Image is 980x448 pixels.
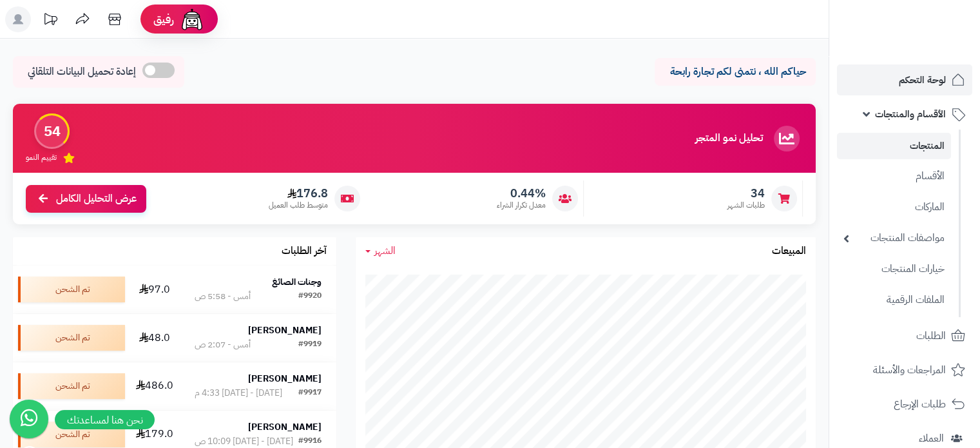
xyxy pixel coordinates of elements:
[282,246,327,257] h3: آخر الطلبات
[34,6,66,35] a: تحديثات المنصة
[272,275,322,289] strong: وجنات الصائغ
[298,435,322,448] div: #9916
[130,314,180,362] td: 48.0
[179,6,205,32] img: ai-face.png
[269,200,328,211] span: متوسط طلب العميل
[892,10,968,37] img: logo-2.png
[26,185,146,213] a: عرض التحليل الكامل
[298,290,322,303] div: #9920
[837,355,972,385] a: المراجعات والأسئلة
[18,325,125,351] div: تم الشحن
[837,286,951,314] a: الملفات الرقمية
[497,200,546,211] span: معدل تكرار الشراء
[248,372,322,385] strong: [PERSON_NAME]
[153,12,174,27] span: رفيق
[18,373,125,399] div: تم الشحن
[727,186,765,200] span: 34
[298,338,322,351] div: #9919
[28,64,136,79] span: إعادة تحميل البيانات التلقائي
[873,361,946,379] span: المراجعات والأسئلة
[195,435,293,448] div: [DATE] - [DATE] 10:09 ص
[916,327,946,345] span: الطلبات
[727,200,765,211] span: طلبات الشهر
[919,429,944,447] span: العملاء
[56,191,137,206] span: عرض التحليل الكامل
[837,133,951,159] a: المنتجات
[130,266,180,313] td: 97.0
[248,420,322,434] strong: [PERSON_NAME]
[248,324,322,337] strong: [PERSON_NAME]
[298,387,322,400] div: #9917
[18,277,125,302] div: تم الشحن
[269,186,328,200] span: 176.8
[195,290,251,303] div: أمس - 5:58 ص
[875,105,946,123] span: الأقسام والمنتجات
[497,186,546,200] span: 0.44%
[772,246,806,257] h3: المبيعات
[365,244,396,258] a: الشهر
[18,422,125,447] div: تم الشحن
[374,243,396,258] span: الشهر
[195,387,282,400] div: [DATE] - [DATE] 4:33 م
[26,152,57,163] span: تقييم النمو
[695,133,763,144] h3: تحليل نمو المتجر
[899,71,946,89] span: لوحة التحكم
[837,64,972,95] a: لوحة التحكم
[837,320,972,351] a: الطلبات
[837,389,972,420] a: طلبات الإرجاع
[837,224,951,252] a: مواصفات المنتجات
[195,338,251,351] div: أمس - 2:07 ص
[894,395,946,413] span: طلبات الإرجاع
[130,362,180,410] td: 486.0
[664,64,806,79] p: حياكم الله ، نتمنى لكم تجارة رابحة
[837,162,951,190] a: الأقسام
[837,255,951,283] a: خيارات المنتجات
[837,193,951,221] a: الماركات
